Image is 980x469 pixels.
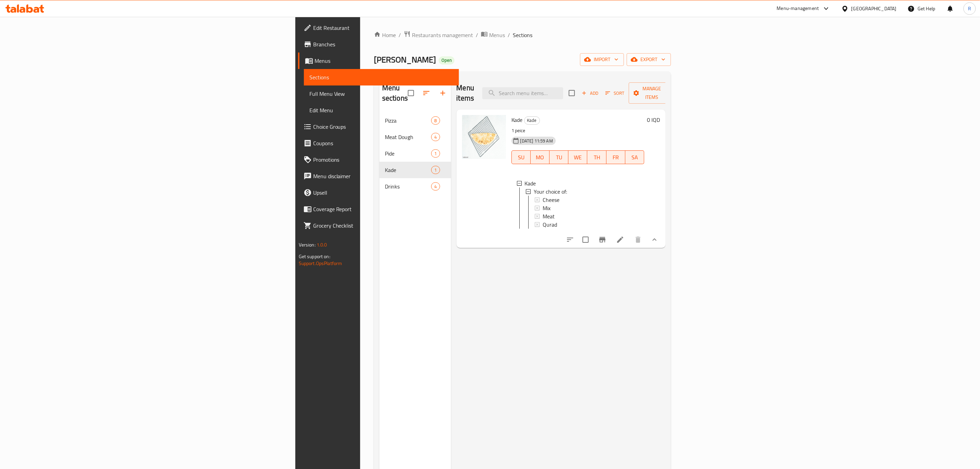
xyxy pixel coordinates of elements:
[298,151,459,168] a: Promotions
[580,53,624,66] button: import
[587,150,606,164] button: TH
[616,236,624,244] a: Edit menu item
[431,116,440,125] div: items
[511,150,531,164] button: SU
[606,150,625,164] button: FR
[605,89,624,97] span: Sort
[515,152,528,162] span: SU
[531,150,550,164] button: MO
[511,115,523,125] span: Kade
[298,20,459,36] a: Edit Restaurant
[511,126,645,135] p: 1 peice
[299,259,342,268] a: Support.OpsPlatform
[579,88,601,99] span: Add item
[304,69,459,85] a: Sections
[630,231,646,248] button: delete
[851,5,897,12] div: [GEOGRAPHIC_DATA]
[313,221,453,230] span: Grocery Checklist
[313,205,453,213] span: Coverage Report
[568,150,587,164] button: WE
[524,116,540,124] span: Kade
[298,36,459,53] a: Branches
[313,156,453,164] span: Promotions
[552,152,566,162] span: TU
[298,184,459,201] a: Upsell
[625,150,644,164] button: SA
[385,149,431,158] span: Pide
[379,110,451,197] nav: Menu sections
[586,55,618,64] span: import
[543,204,551,212] span: Mix
[299,252,330,261] span: Get support on:
[317,240,327,249] span: 1.0.0
[379,178,451,195] div: Drinks4
[481,31,505,39] a: Menus
[525,179,536,187] span: Kade
[313,123,453,131] span: Choice Groups
[543,212,555,220] span: Meat
[562,231,578,248] button: sort-choices
[315,57,453,65] span: Menus
[627,53,671,66] button: export
[476,31,478,39] li: /
[379,145,451,162] div: Pide1
[298,217,459,234] a: Grocery Checklist
[646,231,663,248] button: show more
[578,232,593,247] span: Select to update
[594,231,611,248] button: Branch-specific-item
[629,82,675,104] button: Manage items
[634,84,669,102] span: Manage items
[432,117,439,124] span: 8
[379,112,451,129] div: Pizza8
[379,129,451,145] div: Meat Dough4
[379,162,451,178] div: Kade1
[298,201,459,217] a: Coverage Report
[309,90,453,98] span: Full Menu View
[543,196,559,204] span: Cheese
[313,40,453,48] span: Branches
[604,88,626,99] button: Sort
[462,115,506,159] img: Kade
[313,24,453,32] span: Edit Restaurant
[298,168,459,184] a: Menu disclaimer
[550,150,568,164] button: TU
[298,118,459,135] a: Choice Groups
[432,150,439,157] span: 1
[571,152,585,162] span: WE
[590,152,603,162] span: TH
[489,31,505,39] span: Menus
[457,83,474,103] h2: Menu items
[533,152,547,162] span: MO
[385,166,431,174] div: Kade
[374,31,671,39] nav: breadcrumb
[404,86,418,100] span: Select all sections
[418,85,435,101] span: Sort sections
[385,116,431,125] span: Pizza
[432,167,439,173] span: 1
[385,182,431,191] span: Drinks
[628,152,641,162] span: SA
[632,55,665,64] span: export
[482,87,563,99] input: search
[304,85,459,102] a: Full Menu View
[431,182,440,191] div: items
[313,139,453,147] span: Coupons
[534,187,567,196] span: Your choice of:
[304,102,459,118] a: Edit Menu
[601,88,629,99] span: Sort items
[309,73,453,81] span: Sections
[309,106,453,114] span: Edit Menu
[385,133,431,141] span: Meat Dough
[313,188,453,197] span: Upsell
[431,133,440,141] div: items
[298,135,459,151] a: Coupons
[431,166,440,174] div: items
[298,53,459,69] a: Menus
[581,89,599,97] span: Add
[432,183,439,190] span: 4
